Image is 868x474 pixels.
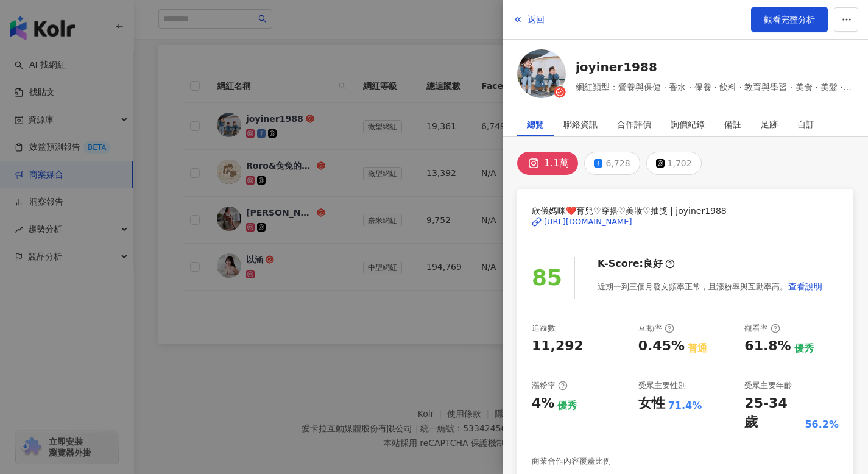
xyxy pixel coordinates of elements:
div: 61.8% [744,337,791,356]
div: 56.2% [805,418,839,431]
a: KOL Avatar [517,49,566,102]
div: 近期一到三個月發文頻率正常，且漲粉率與互動率高。 [598,274,823,299]
div: 合作評價 [617,112,651,136]
div: 71.4% [668,399,702,412]
div: 受眾主要年齡 [744,380,792,391]
div: 25-34 歲 [744,394,802,432]
div: 優秀 [794,342,814,355]
span: 網紅類型：營養與保健 · 香水 · 保養 · 飲料 · 教育與學習 · 美食 · 美髮 · 醫療與健康 [576,80,853,94]
div: 總覽 [527,112,544,136]
button: 返回 [512,7,545,32]
div: 1.1萬 [544,155,569,172]
div: 4% [532,394,554,413]
div: 漲粉率 [532,380,568,391]
button: 1,702 [646,152,702,175]
div: 追蹤數 [532,323,556,334]
div: 受眾主要性別 [638,380,686,391]
div: 互動率 [638,323,674,334]
div: 足跡 [761,112,778,136]
div: [URL][DOMAIN_NAME] [544,216,632,227]
img: KOL Avatar [517,49,566,98]
button: 6,728 [584,152,640,175]
div: 詢價紀錄 [671,112,705,136]
span: 觀看完整分析 [764,15,815,24]
div: 良好 [643,257,663,271]
div: 聯絡資訊 [563,112,598,136]
span: 返回 [528,15,545,24]
div: K-Score : [598,257,675,271]
div: 觀看率 [744,323,780,334]
span: 欣儀媽咪❤️育兒♡穿搭♡美妝♡抽獎 | joyiner1988 [532,204,839,218]
a: 觀看完整分析 [751,7,828,32]
span: 查看說明 [788,281,822,291]
div: 0.45% [638,337,685,356]
div: 優秀 [557,399,577,412]
div: 商業合作內容覆蓋比例 [532,456,611,467]
div: 備註 [724,112,741,136]
button: 查看說明 [788,274,823,299]
div: 自訂 [797,112,814,136]
div: 85 [532,261,562,295]
button: 1.1萬 [517,152,578,175]
div: 11,292 [532,337,584,356]
div: 6,728 [605,155,630,172]
a: joyiner1988 [576,58,853,76]
div: 1,702 [668,155,692,172]
a: [URL][DOMAIN_NAME] [532,216,839,227]
div: 女性 [638,394,665,413]
div: 普通 [688,342,707,355]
